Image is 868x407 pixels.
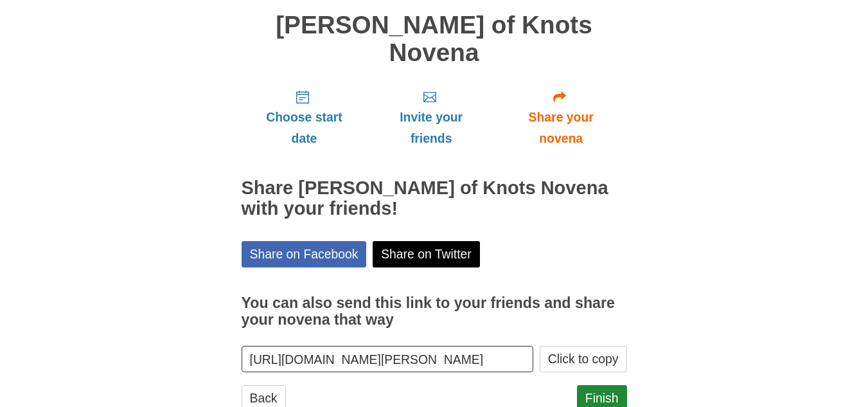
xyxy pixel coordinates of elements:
[373,241,480,267] a: Share on Twitter
[242,295,627,328] h3: You can also send this link to your friends and share your novena that way
[242,79,368,156] a: Choose start date
[242,241,367,267] a: Share on Facebook
[242,12,627,66] h1: [PERSON_NAME] of Knots Novena
[367,79,495,156] a: Invite your friends
[254,107,355,149] span: Choose start date
[380,107,482,149] span: Invite your friends
[242,178,627,219] h2: Share [PERSON_NAME] of Knots Novena with your friends!
[495,79,627,156] a: Share your novena
[540,346,627,372] button: Click to copy
[508,107,614,149] span: Share your novena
